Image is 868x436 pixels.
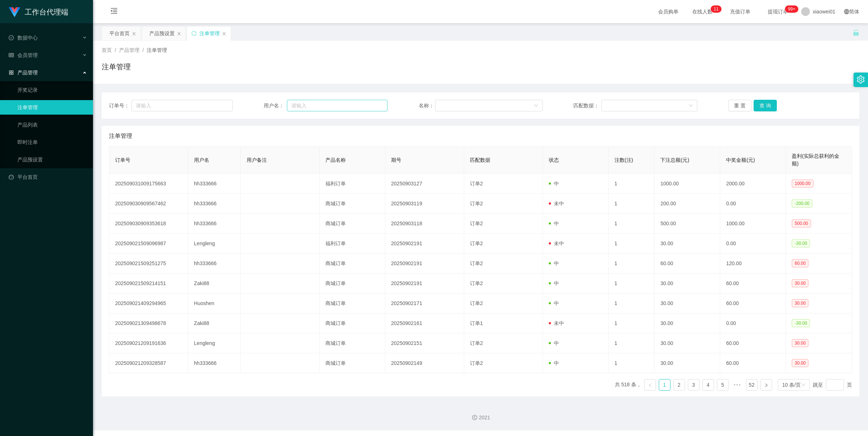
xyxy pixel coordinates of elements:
[109,273,188,293] td: 202509021509214151
[659,379,670,391] li: 1
[689,103,693,108] i: 图标: down
[792,339,808,347] span: 30.00
[720,234,786,254] td: 0.00
[102,0,126,24] i: 图标: menu-fold
[320,174,385,194] td: 福利订单
[9,70,38,75] span: 产品管理
[188,214,241,234] td: hh333666
[703,379,714,390] a: 4
[654,174,720,194] td: 1000.00
[17,152,87,167] a: 产品预设置
[716,5,719,13] p: 1
[320,333,385,353] td: 商城订单
[385,234,464,254] td: 20250902191
[726,9,754,14] span: 充值订单
[320,293,385,313] td: 商城订单
[654,254,720,273] td: 60.00
[549,181,559,186] span: 中
[320,254,385,273] td: 商城订单
[711,5,721,13] sup: 11
[644,379,656,391] li: 上一页
[654,313,720,333] td: 30.00
[9,70,14,75] i: 图标: appstore-o
[320,353,385,373] td: 商城订单
[188,333,241,353] td: Lengleng
[188,234,241,254] td: Lengleng
[717,379,728,390] a: 5
[102,61,131,72] h1: 注单管理
[702,379,714,391] li: 4
[764,9,792,14] span: 提现订单
[385,254,464,273] td: 20250902191
[689,9,716,14] span: 在线人数
[731,379,743,391] span: •••
[17,100,87,115] a: 注单管理
[746,379,758,391] li: 52
[792,279,808,287] span: 30.00
[109,333,188,353] td: 202509021209191636
[673,379,685,391] li: 2
[720,333,786,353] td: 60.00
[109,132,132,140] span: 注单管理
[25,0,68,24] h1: 工作台代理端
[549,300,559,306] span: 中
[792,180,813,188] span: 1000.00
[754,100,777,111] button: 查 询
[573,102,601,110] span: 匹配数据：
[385,353,464,373] td: 20250902149
[194,157,209,163] span: 用户名
[720,353,786,373] td: 60.00
[385,333,464,353] td: 20250902151
[549,340,559,346] span: 中
[792,259,808,267] span: 60.00
[17,83,87,97] a: 开奖记录
[785,5,798,13] sup: 1057
[385,293,464,313] td: 20250902171
[728,100,751,111] button: 重 置
[109,214,188,234] td: 202509030909353618
[199,26,220,40] div: 注单管理
[549,201,564,206] span: 未中
[191,31,196,36] i: 图标: sync
[9,9,68,15] a: 工作台代理端
[149,26,175,40] div: 产品预设置
[674,379,685,390] a: 2
[654,273,720,293] td: 30.00
[385,313,464,333] td: 20250902161
[792,153,839,166] span: 盈利(实际总获利的金额)
[470,221,483,226] span: 订单2
[720,293,786,313] td: 60.00
[102,47,112,53] span: 首页
[549,221,559,226] span: 中
[534,103,538,108] i: 图标: down
[609,174,655,194] td: 1
[654,293,720,313] td: 30.00
[470,260,483,266] span: 订单2
[801,383,806,388] i: 图标: down
[9,35,38,41] span: 数据中心
[714,5,716,13] p: 1
[391,157,401,163] span: 期号
[549,157,559,163] span: 状态
[609,234,655,254] td: 1
[549,320,564,326] span: 未中
[470,300,483,306] span: 订单2
[188,353,241,373] td: hh333666
[142,47,144,53] span: /
[320,194,385,214] td: 商城订单
[549,240,564,246] span: 未中
[109,194,188,214] td: 202509030909567462
[792,319,810,327] span: -30.00
[782,379,801,390] div: 10 条/页
[9,52,38,58] span: 会员管理
[792,359,808,367] span: 30.00
[109,313,188,333] td: 202509021309498678
[720,254,786,273] td: 120.00
[115,47,116,53] span: /
[222,32,226,36] i: 图标: close
[320,234,385,254] td: 福利订单
[688,379,699,390] a: 3
[17,118,87,132] a: 产品列表
[109,234,188,254] td: 202509021509096987
[472,415,477,420] i: 图标: copyright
